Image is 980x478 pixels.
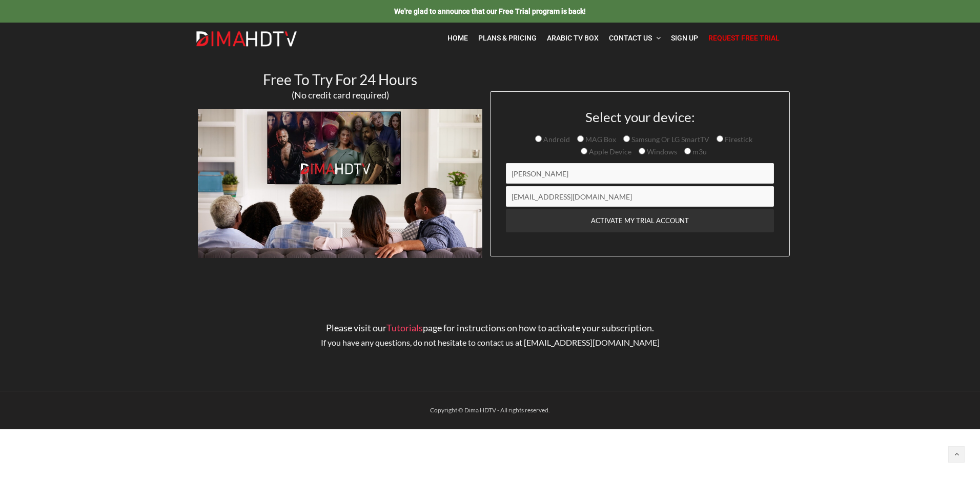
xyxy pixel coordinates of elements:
span: Select your device: [585,109,695,125]
span: Windows [645,147,677,156]
span: Firestick [723,135,752,144]
a: Request Free Trial [703,28,785,49]
span: Android [542,135,570,144]
input: ACTIVATE MY TRIAL ACCOUNT [506,209,774,232]
span: Contact Us [609,34,652,42]
a: Tutorials [386,322,423,333]
input: Email [506,186,774,207]
input: Name [506,163,774,184]
span: MAG Box [584,135,616,144]
span: Home [447,34,468,42]
span: (No credit card required) [292,89,389,101]
input: Android [535,135,542,142]
span: Plans & Pricing [478,34,537,42]
a: Sign Up [666,28,703,49]
a: Back to top [948,446,965,463]
input: m3u [684,148,691,154]
a: Plans & Pricing [473,28,542,49]
a: Contact Us [604,28,666,49]
span: We're glad to announce that our Free Trial program is back! [394,7,586,15]
span: Free To Try For 24 Hours [263,71,417,88]
span: If you have any questions, do not hesitate to contact us at [EMAIL_ADDRESS][DOMAIN_NAME] [321,337,660,347]
input: Windows [639,148,645,154]
form: Contact form [498,110,782,256]
span: Apple Device [587,147,631,156]
span: Samsung Or LG SmartTV [630,135,709,144]
span: Request Free Trial [708,34,780,42]
input: Samsung Or LG SmartTV [623,135,630,142]
img: Dima HDTV [195,31,298,47]
span: Sign Up [671,34,698,42]
input: MAG Box [577,135,584,142]
a: We're glad to announce that our Free Trial program is back! [394,7,586,15]
input: Firestick [717,135,723,142]
span: m3u [691,147,707,156]
a: Home [442,28,473,49]
span: Arabic TV Box [547,34,599,42]
input: Apple Device [581,148,587,154]
span: Please visit our page for instructions on how to activate your subscription. [326,322,654,333]
a: Arabic TV Box [542,28,604,49]
div: Copyright © Dima HDTV - All rights reserved. [190,404,790,416]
